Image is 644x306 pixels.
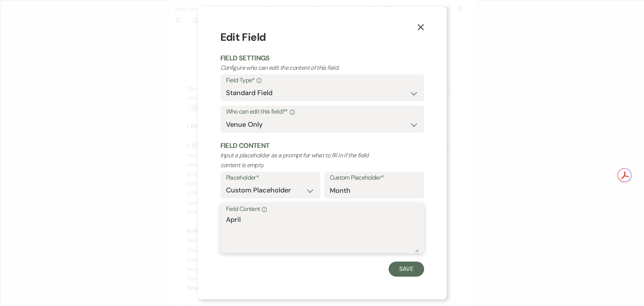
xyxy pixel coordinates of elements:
[3,31,641,38] div: Move To ...
[220,54,424,63] h2: Field Settings
[226,204,418,215] label: Field Content
[220,141,424,151] h2: Field Content
[220,63,383,73] p: Configure who can edit the content of this field.
[220,29,424,45] h1: Edit Field
[226,215,418,252] textarea: April
[226,75,418,86] label: Field Type*
[220,151,383,170] p: Input a placeholder as a prompt for what to fill in if the field content is empty.
[3,10,70,18] input: Search outlines
[3,18,641,25] div: Sort A > Z
[3,25,641,31] div: Sort New > Old
[226,172,315,183] label: Placeholder*
[3,45,641,52] div: Options
[389,261,424,277] button: Save
[3,52,641,58] div: Sign out
[3,38,641,45] div: Delete
[3,3,158,10] div: Home
[226,106,418,117] label: Who can edit this field?*
[330,172,418,183] label: Custom Placeholder*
